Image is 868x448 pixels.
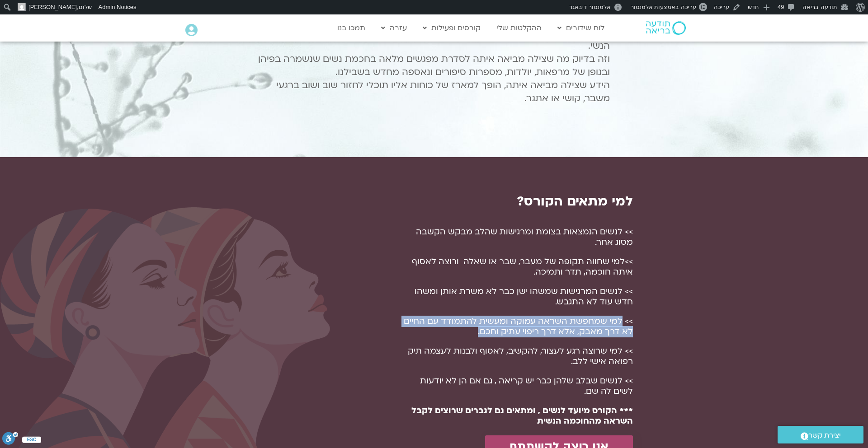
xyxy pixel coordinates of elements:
span: >> לנשים הנמצאות בצומת ומרגישות שהלב מבקש הקשבה מסוג אחר. [416,226,633,248]
a: קורסים ופעילות [418,19,485,37]
h2: למי מתאים הקורס?​ [235,194,633,209]
a: תמכו בנו [333,19,370,37]
a: ההקלטות שלי [492,19,546,37]
p: >>למי שחווה תקופה של מעבר, שבר או שאלה ורוצה לאסוף איתה חוכמה, תדר ותמיכה. [400,257,633,277]
p: >> למי שרוצה רגע לעצור, להקשיב, לאסוף ולבנות לעצמה תיק רפואה אישי ללב. [400,346,633,367]
span: יצירת קשר [808,429,841,442]
a: עזרה [377,19,411,37]
p: >> לנשים המרגישות שמשהו ישן כבר לא משרת אותן ומשהו חדש עוד לא התגבש. [400,286,633,307]
p: >> למי שמחפשת השראה עמוקה ומעשית להתמודד עם החיים לא דרך מאבק, אלא דרך ריפוי עתיק וחכם. [400,316,633,337]
a: יצירת קשר [778,426,863,443]
span: עריכה באמצעות אלמנטור [631,4,696,10]
span: וזה בדיוק מה שצילה מביאה איתה לסדרת מפגשים מלאה בחכמת נשים שנשמרה בפיהן ובגופן של מרפאות, יולדות,... [258,53,610,78]
a: לוח שידורים [553,19,609,37]
span: הידע שצילה מביאה איתה, הופך למארז של כוחות אליו תוכלי לחזור שוב ושוב ברגעי משבר, קושי או אתגר. [276,79,610,104]
img: תודעה בריאה [646,21,686,35]
strong: *** הקורס מיועד לנשים , ומתאים גם לגברים שרוצים לקבל השראה מהחוכמה הנשית [411,405,633,427]
span: [PERSON_NAME] [28,4,77,10]
p: >> לנשים שבלב שלהן כבר יש קריאה , גם אם הן לא יודעות לשים לה שם. [400,376,633,397]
